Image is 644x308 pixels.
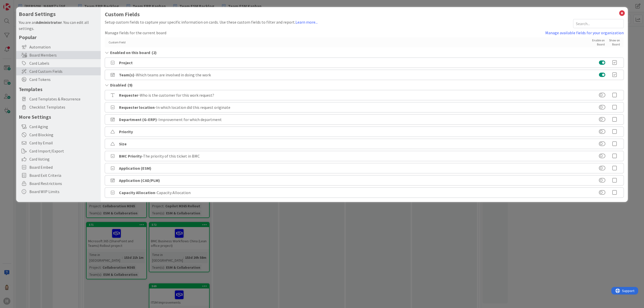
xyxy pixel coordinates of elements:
b: Department (G-ERP) [119,117,157,122]
span: Board Embed [29,164,98,170]
b: Requester [119,93,138,98]
b: Project [119,60,133,65]
input: Search... [573,19,624,28]
span: - Who is the customer for this work request? [138,93,214,98]
b: Administrator [36,20,62,25]
span: - In which location did this request originate [155,105,230,110]
a: Manage available fields for your organization [545,30,624,36]
span: Card Tokens [29,76,98,82]
h5: More Settings [19,114,98,120]
span: Card Custom Fields [29,68,98,74]
span: Disabled [110,82,126,88]
span: Enabled on this board [110,49,150,56]
div: Custom Field [109,40,585,44]
b: Priority [119,129,133,134]
a: Learn more... [295,20,318,25]
h1: Custom Fields [105,11,624,18]
span: - The priority of this ticket in BMC [142,153,200,159]
span: Support [11,1,23,7]
div: Card Aging [16,123,101,131]
div: Card Import/Export [16,147,101,155]
span: - Improvement for which department [157,117,222,122]
span: Card Voting [29,156,98,162]
h5: Templates [19,86,98,92]
span: Card Templates & Recurrence [29,96,98,102]
b: Capacity Allocation [119,190,155,195]
div: Board WIP Limits [16,187,101,196]
span: Card by Email [29,140,98,146]
div: Setup custom fields to capture your specific information on cards. Use these custom fields to fil... [105,19,318,28]
h4: Board Settings [19,11,98,17]
div: Card Labels [16,59,101,67]
span: Checklist Templates [29,104,98,110]
h5: Popular [19,34,98,40]
span: ( 9 ) [128,82,133,88]
div: Manage fields for the current board [105,30,546,36]
div: Enable on Board [587,38,605,46]
span: - Capacity Allocation [155,190,191,195]
b: BMC Priority [119,153,142,159]
b: Team(s) [119,72,134,77]
span: ( 2 ) [152,49,157,56]
div: Board Members [16,51,101,59]
div: Card Blocking [16,131,101,139]
span: Board Exit Criteria [29,172,98,178]
b: Requester location [119,105,155,110]
b: Size [119,141,127,146]
b: Application (ESM) [119,166,151,171]
span: Board Restrictions [29,180,98,186]
span: - Which teams are involved in doing the work [134,72,211,77]
b: Application (CAD/PLM) [119,178,160,183]
div: Automation [16,43,101,51]
div: Show on Board [607,38,620,46]
div: You are an . You can edit all settings. [19,19,98,31]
